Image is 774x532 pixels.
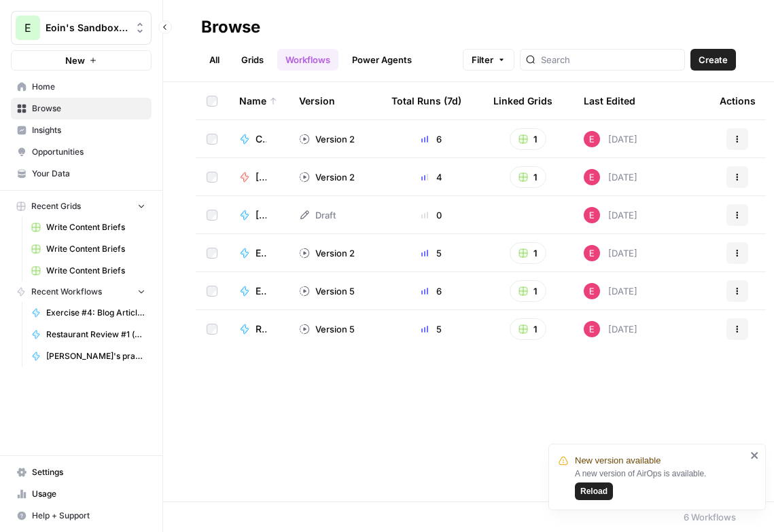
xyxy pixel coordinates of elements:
span: Restaurant Review #1 (exploratory) [256,322,266,336]
span: Exercise #4: Blog Article based on Brand Kit [256,246,266,260]
button: Workspace: Eoin's Sandbox Workspace [11,11,152,45]
a: [PERSON_NAME]'s practice workflow [239,208,277,222]
span: Recent Grids [31,200,81,212]
div: Version 2 [299,170,355,184]
div: [DATE] [584,207,637,223]
span: Home [32,81,145,93]
span: [PERSON_NAME]'s practice workflow [256,208,266,222]
button: 1 [510,318,546,340]
a: [PERSON_NAME]'s cold call insight workflow - Exercise 5 [239,170,277,184]
button: Create [690,49,736,71]
span: Write Content Briefs [46,243,145,255]
a: Usage [11,483,152,505]
a: Power Agents [344,49,420,71]
span: Eoin's Sandbox Workspace [46,21,128,35]
div: Total Runs (7d) [391,82,461,119]
span: Your Data [32,168,145,180]
a: Exercise 3 (Image Generation) [239,284,277,298]
div: 5 [391,322,472,336]
div: 0 [391,208,472,222]
a: Restaurant Review #1 (exploratory) [239,322,277,336]
div: Name [239,82,277,119]
span: New version available [575,454,661,468]
span: Comparing web pages - Exercise #2 [256,132,266,146]
div: Version 2 [299,246,355,260]
div: [DATE] [584,321,637,337]
div: Version 5 [299,284,355,298]
div: [DATE] [584,283,637,299]
a: [PERSON_NAME]'s practice workflow [25,345,152,367]
a: Write Content Briefs [25,216,152,238]
div: A new version of AirOps is available. [575,468,746,500]
a: Opportunities [11,141,152,163]
div: 6 Workflows [684,510,736,524]
a: All [201,49,228,71]
a: Your Data [11,163,152,185]
span: Write Content Briefs [46,265,145,277]
span: Opportunities [32,146,145,158]
span: Browse [32,102,145,115]
a: Grids [233,49,272,71]
img: gb16zhf41x8v22qxtbb1h95od9c4 [584,321,600,337]
span: Create [699,53,728,66]
span: Exercise #4: Blog Article based on Brand Kit [46,307,145,319]
a: Exercise #4: Blog Article based on Brand Kit [239,246,277,260]
button: close [750,450,760,461]
div: Version 5 [299,322,355,336]
span: Insights [32,124,145,136]
input: Search [541,53,679,66]
div: Actions [720,82,756,119]
img: gb16zhf41x8v22qxtbb1h95od9c4 [584,207,600,223]
button: Help + Support [11,505,152,527]
button: 1 [510,242,546,264]
span: [PERSON_NAME]'s cold call insight workflow - Exercise 5 [256,170,266,184]
img: gb16zhf41x8v22qxtbb1h95od9c4 [584,245,600,261]
button: Recent Grids [11,196,152,216]
button: 1 [510,280,546,302]
span: Reload [580,485,608,497]
img: gb16zhf41x8v22qxtbb1h95od9c4 [584,169,600,185]
a: Comparing web pages - Exercise #2 [239,132,277,146]
span: Filter [472,53,493,66]
span: [PERSON_NAME]'s practice workflow [46,350,145,362]
img: gb16zhf41x8v22qxtbb1h95od9c4 [584,131,600,147]
div: [DATE] [584,131,637,147]
span: Exercise 3 (Image Generation) [256,284,266,298]
div: Browse [201,16,260,38]
span: Write Content Briefs [46,221,145,233]
img: gb16zhf41x8v22qxtbb1h95od9c4 [584,283,600,299]
div: 4 [391,170,472,184]
a: Insights [11,119,152,141]
span: Recent Workflows [31,286,102,298]
a: Write Content Briefs [25,260,152,282]
button: Reload [575,482,613,500]
div: 6 [391,284,472,298]
button: 1 [510,166,546,188]
a: Restaurant Review #1 (exploratory) [25,324,152,345]
div: Linked Grids [493,82,552,119]
div: 5 [391,246,472,260]
div: Last Edited [584,82,635,119]
a: Workflows [277,49,338,71]
div: 6 [391,132,472,146]
div: Draft [299,208,336,222]
span: Settings [32,466,145,478]
span: E [24,20,31,36]
a: Home [11,76,152,98]
button: 1 [510,128,546,150]
span: Restaurant Review #1 (exploratory) [46,328,145,341]
div: [DATE] [584,245,637,261]
span: New [65,54,85,67]
div: Version [299,82,335,119]
div: [DATE] [584,169,637,185]
button: Recent Workflows [11,282,152,302]
a: Settings [11,461,152,483]
button: New [11,50,152,71]
span: Usage [32,488,145,500]
button: Filter [463,49,514,71]
a: Write Content Briefs [25,238,152,260]
a: Browse [11,98,152,119]
span: Help + Support [32,510,145,522]
a: Exercise #4: Blog Article based on Brand Kit [25,302,152,324]
div: Version 2 [299,132,355,146]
